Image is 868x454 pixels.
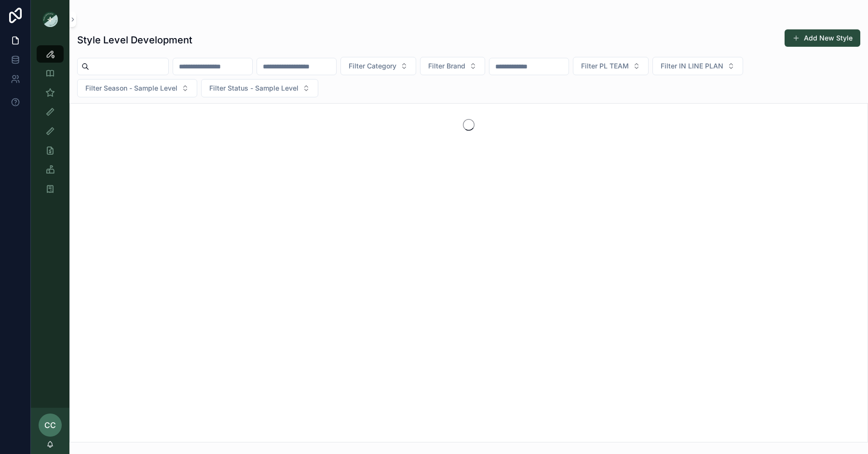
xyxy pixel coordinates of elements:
button: Select Button [652,57,743,75]
span: Filter PL TEAM [581,61,629,71]
div: scrollable content [31,39,69,210]
button: Select Button [573,57,649,75]
button: Select Button [77,79,197,97]
button: Select Button [340,57,416,75]
span: Filter Brand [428,61,465,71]
h1: Style Level Development [77,33,192,47]
span: Filter Category [349,61,396,71]
button: Select Button [420,57,485,75]
span: Filter Season - Sample Level [85,83,177,93]
button: Select Button [201,79,318,97]
span: Filter Status - Sample Level [209,83,298,93]
span: CC [44,419,56,431]
span: Filter IN LINE PLAN [661,61,723,71]
button: Add New Style [785,29,860,47]
img: App logo [42,12,58,27]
